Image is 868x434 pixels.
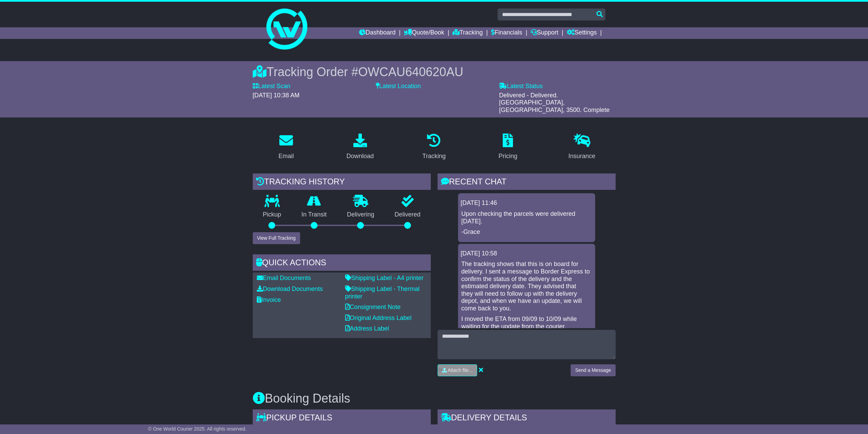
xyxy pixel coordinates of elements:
p: I moved the ETA from 09/09 to 10/09 while waiting for the update from the courier. [461,316,592,330]
a: Tracking [418,131,450,163]
a: Shipping Label - A4 printer [345,275,424,281]
div: RECENT CHAT [438,173,616,192]
p: Delivering [337,211,385,219]
p: Pickup [253,211,292,219]
a: Dashboard [359,27,396,39]
div: [DATE] 10:58 [461,250,592,257]
span: [DATE] 10:38 AM [253,92,300,99]
p: Upon checking the parcels were delivered [DATE]. [461,210,592,225]
div: Email [278,152,294,161]
span: OWCAU640620AU [358,65,463,79]
a: Original Address Label [345,314,412,321]
a: Consignment Note [345,304,401,310]
p: In Transit [291,211,337,219]
button: Send a Message [571,364,615,376]
a: Email [274,131,298,163]
div: Pricing [499,152,517,161]
button: View Full Tracking [253,232,300,244]
p: Delivered [384,211,431,219]
div: Quick Actions [253,254,431,273]
label: Latest Status [499,83,543,90]
a: Support [531,27,558,39]
h3: Booking Details [253,392,616,405]
p: -Grace [461,228,592,236]
div: Tracking history [253,173,431,192]
a: Address Label [345,325,389,332]
div: Delivery Details [438,409,616,428]
a: Quote/Book [404,27,444,39]
a: Pricing [494,131,522,163]
div: Download [347,152,374,161]
div: [DATE] 11:46 [461,199,592,207]
div: Pickup Details [253,409,431,428]
p: The tracking shows that this is on board for delivery. I sent a message to Border Express to conf... [461,261,592,312]
span: © One World Courier 2025. All rights reserved. [148,426,247,432]
a: Invoice [257,296,281,303]
a: Settings [567,27,597,39]
label: Latest Location [376,83,421,90]
label: Latest Scan [253,83,291,90]
a: Insurance [564,131,600,163]
a: Download [342,131,378,163]
a: Shipping Label - Thermal printer [345,285,420,300]
a: Download Documents [257,285,323,292]
span: Delivered - Delivered. [GEOGRAPHIC_DATA], [GEOGRAPHIC_DATA], 3500. Complete [499,92,609,113]
a: Tracking [453,27,483,39]
div: Tracking [422,152,445,161]
a: Email Documents [257,275,311,281]
a: Financials [491,27,522,39]
div: Insurance [569,152,595,161]
div: Tracking Order # [253,65,616,79]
